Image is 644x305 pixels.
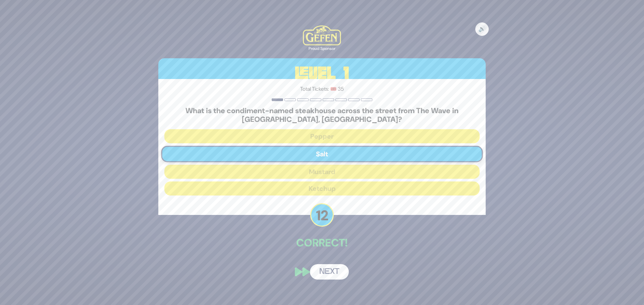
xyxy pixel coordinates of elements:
img: Kedem [303,25,341,46]
p: 12 [310,203,334,227]
button: 🔊 [475,22,489,36]
button: Next [310,264,349,280]
button: Mustard [164,165,480,179]
button: Salt [161,146,483,162]
p: Total Tickets: 🎟️ 35 [164,85,480,93]
div: Proud Sponsor [303,46,341,52]
p: Correct! [158,235,486,251]
h5: What is the condiment-named steakhouse across the street from The Wave in [GEOGRAPHIC_DATA], [GEO... [164,106,480,124]
h3: Level 1 [158,58,486,88]
button: Ketchup [164,181,480,196]
button: Pepper [164,129,480,143]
